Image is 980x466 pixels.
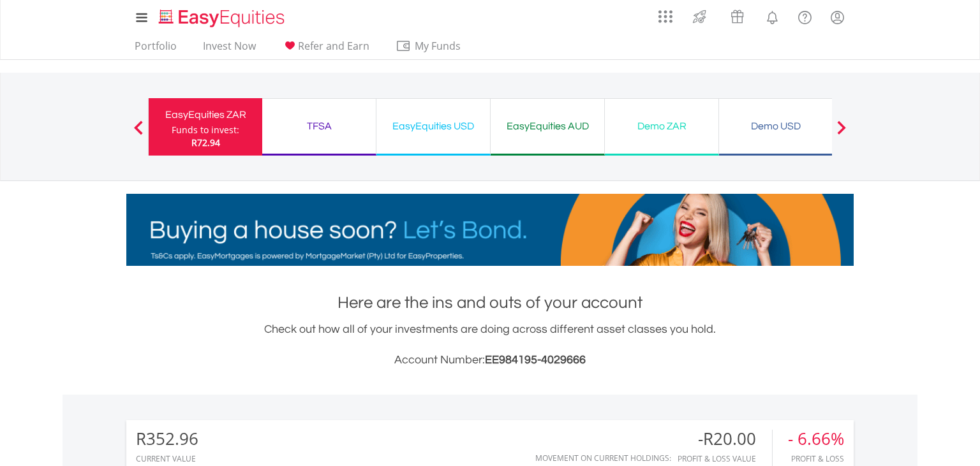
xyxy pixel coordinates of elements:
div: EasyEquities AUD [498,117,597,135]
a: Invest Now [198,40,261,59]
img: grid-menu-icon.svg [658,10,672,24]
span: My Funds [396,38,479,54]
a: FAQ's and Support [789,3,821,29]
a: Notifications [756,3,789,29]
a: Home page [154,3,290,29]
span: R72.94 [191,136,220,149]
a: Refer and Earn [277,40,375,59]
div: - 6.66% [788,430,844,448]
h1: Here are the ins and outs of your account [126,291,854,314]
div: EasyEquities USD [384,117,482,135]
div: -R20.00 [678,430,772,448]
div: TFSA [270,117,368,135]
a: AppsGrid [650,3,681,24]
div: Movement on Current Holdings: [535,454,671,462]
a: My Profile [821,3,854,31]
img: EasyEquities_Logo.png [156,8,290,29]
a: Portfolio [130,40,182,59]
button: Previous [126,127,151,140]
h3: Account Number: [126,351,854,369]
div: Profit & Loss [788,455,844,463]
span: EE984195-4029666 [485,354,586,366]
div: Profit & Loss Value [678,455,772,463]
div: R352.96 [136,430,198,448]
div: Demo ZAR [612,117,711,135]
div: Check out how all of your investments are doing across different asset classes you hold. [126,321,854,369]
button: Next [829,127,854,140]
div: CURRENT VALUE [136,455,198,463]
img: EasyMortage Promotion Banner [126,194,854,266]
div: Funds to invest: [172,124,239,136]
a: Vouchers [718,3,756,27]
span: Refer and Earn [298,39,369,53]
div: Demo USD [727,117,825,135]
img: thrive-v2.svg [689,6,710,27]
div: EasyEquities ZAR [156,106,255,124]
img: vouchers-v2.svg [727,6,748,27]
